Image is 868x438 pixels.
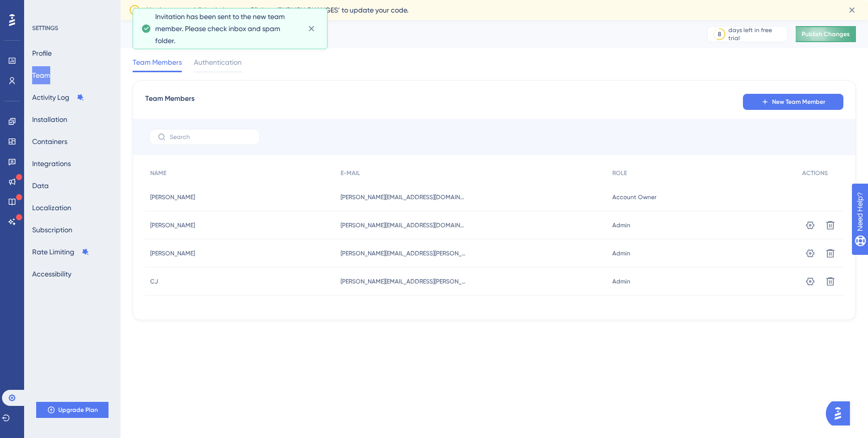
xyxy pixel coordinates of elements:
span: Upgrade Plan [58,406,98,414]
span: Team Members [133,56,182,68]
span: Account Owner [612,193,657,201]
span: Admin [612,249,630,257]
span: [PERSON_NAME][EMAIL_ADDRESS][PERSON_NAME][DOMAIN_NAME] [341,277,466,285]
button: Activity Log [32,88,84,106]
span: [PERSON_NAME] [150,249,195,257]
span: New Team Member [772,98,825,106]
span: ROLE [612,169,627,177]
button: Upgrade Plan [36,402,108,418]
button: Installation [32,110,67,128]
div: 8 [718,30,721,38]
span: CJ [150,277,158,285]
button: Integrations [32,155,71,173]
button: Profile [32,44,52,62]
button: Rate Limiting [32,243,89,261]
span: Team Members [145,93,194,111]
div: Team [133,27,682,41]
span: Admin [612,221,630,229]
input: Search [170,133,251,140]
span: Authentication [194,56,242,68]
span: E-MAIL [341,169,360,177]
span: [PERSON_NAME] [150,221,195,229]
button: New Team Member [743,94,843,110]
span: [PERSON_NAME][EMAIL_ADDRESS][DOMAIN_NAME] [341,193,466,201]
span: Need Help? [24,3,63,15]
span: [PERSON_NAME][EMAIL_ADDRESS][DOMAIN_NAME] [341,221,466,229]
button: Subscription [32,221,72,239]
button: Publish Changes [796,26,856,42]
span: You have unpublished changes. Click on ‘PUBLISH CHANGES’ to update your code. [147,4,408,16]
span: Publish Changes [802,30,850,38]
button: Localization [32,199,71,217]
span: [PERSON_NAME] [150,193,195,201]
button: Team [32,66,50,84]
span: [PERSON_NAME][EMAIL_ADDRESS][PERSON_NAME][DOMAIN_NAME] [341,249,466,257]
div: days left in free trial [728,26,784,42]
span: Invitation has been sent to the new team member. Please check inbox and spam folder. [155,11,299,47]
span: Admin [612,277,630,285]
span: NAME [150,169,166,177]
iframe: UserGuiding AI Assistant Launcher [826,398,856,428]
button: Data [32,177,49,195]
div: SETTINGS [32,24,114,32]
button: Accessibility [32,265,71,283]
button: Containers [32,132,67,151]
span: ACTIONS [802,169,828,177]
